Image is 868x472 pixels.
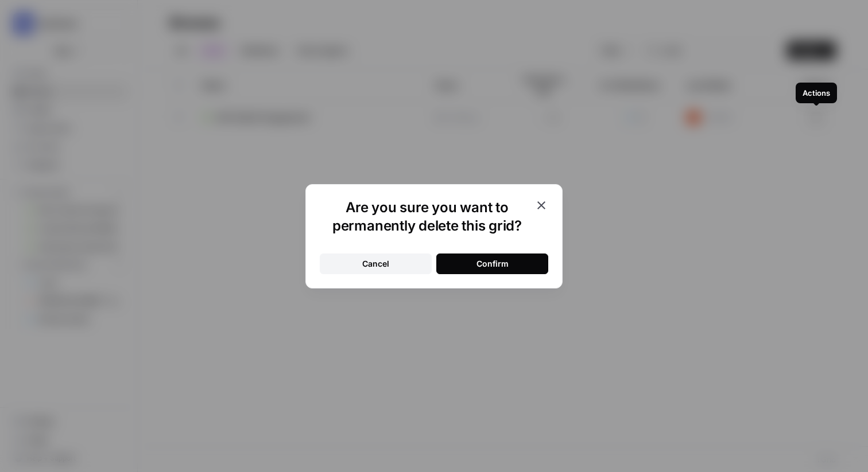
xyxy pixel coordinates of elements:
h1: Are you sure you want to permanently delete this grid? [320,198,534,235]
div: Actions [803,87,830,99]
button: Confirm [436,253,548,274]
button: Cancel [320,253,432,274]
div: Cancel [362,258,389,270]
div: Confirm [476,258,509,270]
